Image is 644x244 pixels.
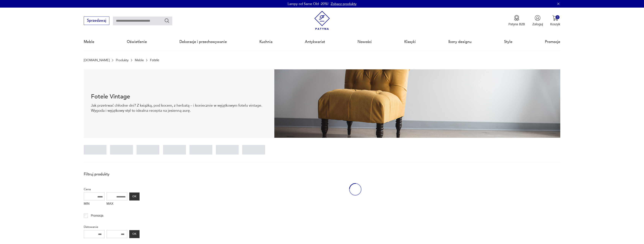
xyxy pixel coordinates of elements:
[84,58,110,62] a: [DOMAIN_NAME]
[150,58,159,62] p: Fotele
[91,94,267,99] h1: Fotele Vintage
[84,187,140,192] p: Cena
[545,33,560,51] a: Promocje
[116,58,129,62] a: Produkty
[550,15,560,26] button: 0Koszyk
[91,103,267,113] p: Jak przetrwać chłodne dni? Z książką, pod kocem, z herbatą – i koniecznie w wyjątkowym fotelu vin...
[305,33,325,51] a: Antykwariat
[514,15,520,21] img: Ikona medalu
[84,33,94,51] a: Meble
[448,33,472,51] a: Ikony designu
[404,33,416,51] a: Klasyki
[84,224,140,229] p: Datowanie
[550,22,560,26] p: Koszyk
[504,33,512,51] a: Style
[331,2,357,6] a: Zobacz produkty
[129,193,140,200] button: OK
[259,33,272,51] a: Kuchnia
[313,11,332,30] img: Patyna - sklep z meblami i dekoracjami vintage
[552,15,558,21] img: Ikona koszyka
[532,22,543,26] p: Zaloguj
[84,172,140,177] p: Filtruj produkty
[135,58,144,62] a: Meble
[358,33,372,51] a: Nowości
[508,22,525,26] p: Patyna B2B
[556,15,560,19] div: 0
[129,230,140,238] button: OK
[91,213,103,218] p: Promocja
[84,17,109,25] button: Sprzedawaj
[84,200,105,208] label: MIN
[532,15,543,26] button: Zaloguj
[349,170,361,209] div: oval-loading
[508,15,525,26] button: Patyna B2B
[274,69,560,138] img: 9275102764de9360b0b1aa4293741aa9.jpg
[107,200,127,208] label: MAX
[288,2,328,6] p: Lampy od Same Old -20%!
[84,19,109,22] a: Sprzedawaj
[164,18,170,23] button: Szukaj
[179,33,227,51] a: Dekoracje i przechowywanie
[127,33,147,51] a: Oświetlenie
[508,15,525,26] a: Ikona medaluPatyna B2B
[535,15,541,21] img: Ikonka użytkownika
